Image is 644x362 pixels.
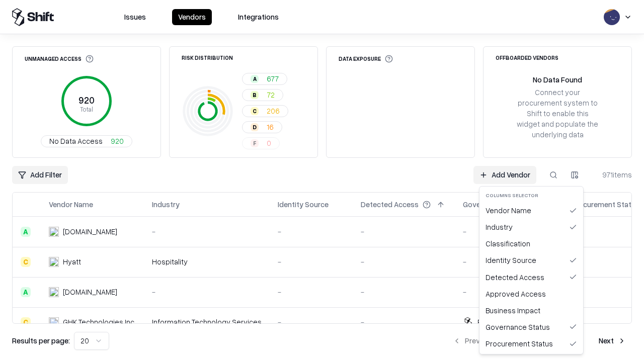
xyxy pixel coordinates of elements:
[21,257,31,267] div: C
[481,269,581,286] div: Detected Access
[463,256,555,267] div: -
[78,95,95,106] tspan: 920
[111,136,124,146] span: 920
[12,335,70,346] p: Results per page:
[481,252,581,268] div: Identity Source
[49,257,59,267] img: Hyatt
[49,287,59,297] img: primesec.co.il
[49,199,93,210] div: Vendor Name
[12,166,68,184] button: Add Filter
[182,55,233,60] div: Risk Distribution
[481,286,581,302] div: Approved Access
[63,226,117,237] div: [DOMAIN_NAME]
[25,55,94,63] div: Unmanaged Access
[267,122,274,132] span: 16
[80,105,93,113] tspan: Total
[152,226,262,237] div: -
[481,302,581,319] div: Business Impact
[278,199,329,210] div: Identity Source
[481,319,581,335] div: Governance Status
[481,189,581,202] div: Columns selector
[49,136,103,146] span: No Data Access
[481,235,581,252] div: Classification
[361,256,447,267] div: -
[463,287,555,297] div: -
[339,55,393,63] div: Data Exposure
[152,256,262,267] div: Hospitality
[251,91,259,99] div: B
[152,287,262,297] div: -
[267,106,280,116] span: 206
[361,317,447,327] div: -
[251,123,259,131] div: D
[172,9,212,25] button: Vendors
[481,219,581,235] div: Industry
[232,9,285,25] button: Integrations
[533,74,582,85] div: No Data Found
[593,332,632,350] button: Next
[463,199,527,210] div: Governance Status
[267,73,279,84] span: 677
[63,317,136,327] div: GHK Technologies Inc.
[21,227,31,237] div: A
[152,199,180,210] div: Industry
[477,317,537,327] div: Pending Approval
[278,256,345,267] div: -
[21,317,31,327] div: C
[152,317,262,327] div: Information Technology Services
[481,335,581,352] div: Procurement Status
[118,9,152,25] button: Issues
[361,287,447,297] div: -
[278,287,345,297] div: -
[481,202,581,219] div: Vendor Name
[21,287,31,297] div: A
[49,227,59,237] img: intrado.com
[278,317,345,327] div: -
[251,107,259,115] div: C
[49,317,59,327] img: GHK Technologies Inc.
[496,55,558,60] div: Offboarded Vendors
[463,226,555,237] div: -
[361,226,447,237] div: -
[592,169,632,180] div: 971 items
[63,256,81,267] div: Hyatt
[473,166,536,184] a: Add Vendor
[361,199,419,210] div: Detected Access
[251,75,259,83] div: A
[516,87,599,140] div: Connect your procurement system to Shift to enable this widget and populate the underlying data
[572,199,639,210] div: Procurement Status
[278,226,345,237] div: -
[267,89,275,100] span: 72
[63,287,117,297] div: [DOMAIN_NAME]
[447,332,632,350] nav: pagination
